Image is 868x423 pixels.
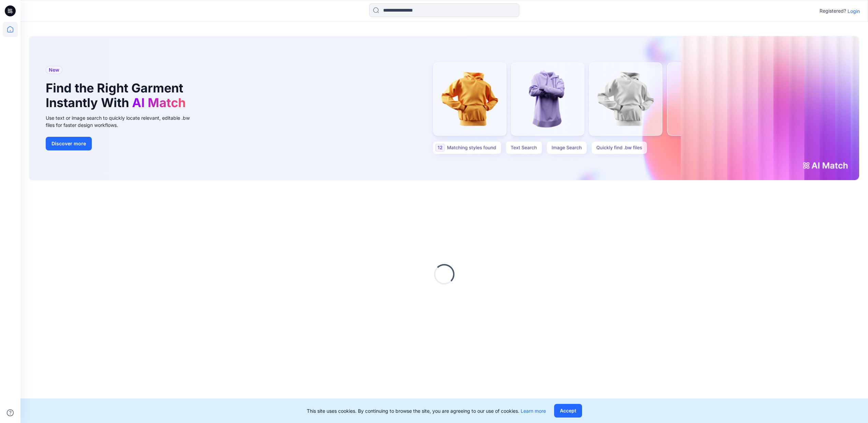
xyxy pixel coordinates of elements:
[46,81,189,110] h1: Find the Right Garment Instantly With
[820,7,846,15] p: Registered?
[132,95,186,110] span: AI Match
[49,66,59,74] span: New
[307,407,546,414] p: This site uses cookies. By continuing to browse the site, you are agreeing to our use of cookies.
[46,137,92,150] button: Discover more
[848,8,860,15] p: Login
[521,408,546,414] a: Learn more
[554,404,582,418] button: Accept
[46,114,199,129] div: Use text or image search to quickly locate relevant, editable .bw files for faster design workflows.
